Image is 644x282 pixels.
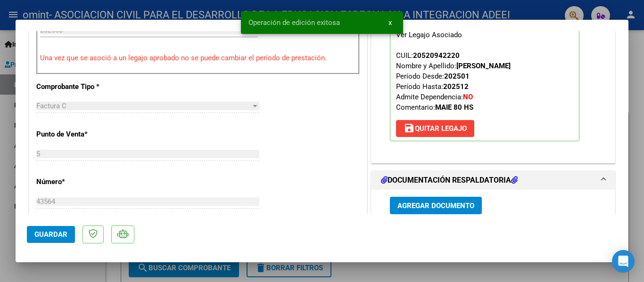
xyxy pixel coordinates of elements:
mat-expansion-panel-header: DOCUMENTACIÓN RESPALDATORIA [372,171,615,190]
p: Punto de Venta [36,129,133,140]
button: x [381,14,399,31]
strong: NO [463,93,473,101]
span: Agregar Documento [397,201,474,210]
span: Factura C [36,102,66,110]
h1: DOCUMENTACIÓN RESPALDATORIA [381,175,518,186]
strong: 202512 [443,82,469,91]
p: Número [36,177,133,187]
div: Ver Legajo Asociado [396,30,462,40]
button: Agregar Documento [390,197,482,214]
div: 20520942220 [413,50,460,61]
button: Guardar [27,226,75,243]
mat-icon: save [404,122,415,134]
span: x [388,18,392,27]
span: Comentario: [396,103,473,112]
p: Legajo preaprobado para Período de Prestación: [390,16,579,141]
span: Guardar [34,230,67,239]
strong: [PERSON_NAME] [456,62,511,70]
strong: MAIE 80 HS [435,103,473,112]
span: Quitar Legajo [404,124,467,133]
span: CUIL: Nombre y Apellido: Período Desde: Período Hasta: Admite Dependencia: [396,51,511,112]
span: Operación de edición exitosa [248,18,340,27]
button: Quitar Legajo [396,120,474,137]
strong: 202501 [444,72,470,81]
p: Comprobante Tipo * [36,81,133,92]
div: Open Intercom Messenger [612,250,635,273]
p: Una vez que se asoció a un legajo aprobado no se puede cambiar el período de prestación. [40,53,356,64]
